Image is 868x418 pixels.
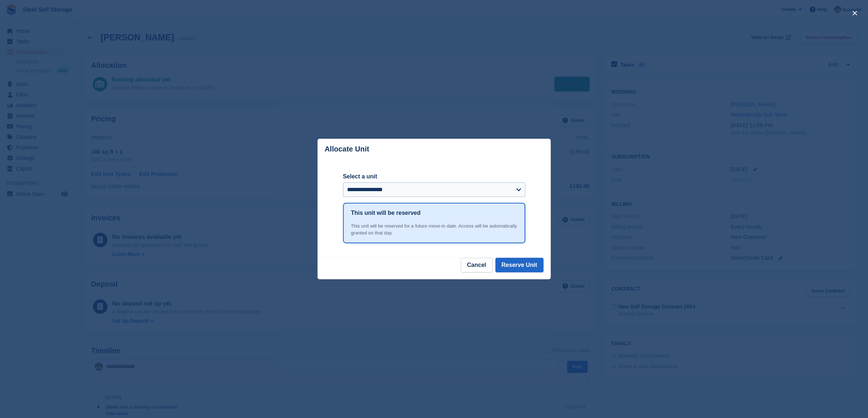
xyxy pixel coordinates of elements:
[495,258,544,272] button: Reserve Unit
[849,7,861,19] button: close
[461,258,492,272] button: Cancel
[325,145,369,153] p: Allocate Unit
[351,222,517,237] div: This unit will be reserved for a future move-in date. Access will be automatically granted on tha...
[343,172,525,181] label: Select a unit
[351,209,421,217] h1: This unit will be reserved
